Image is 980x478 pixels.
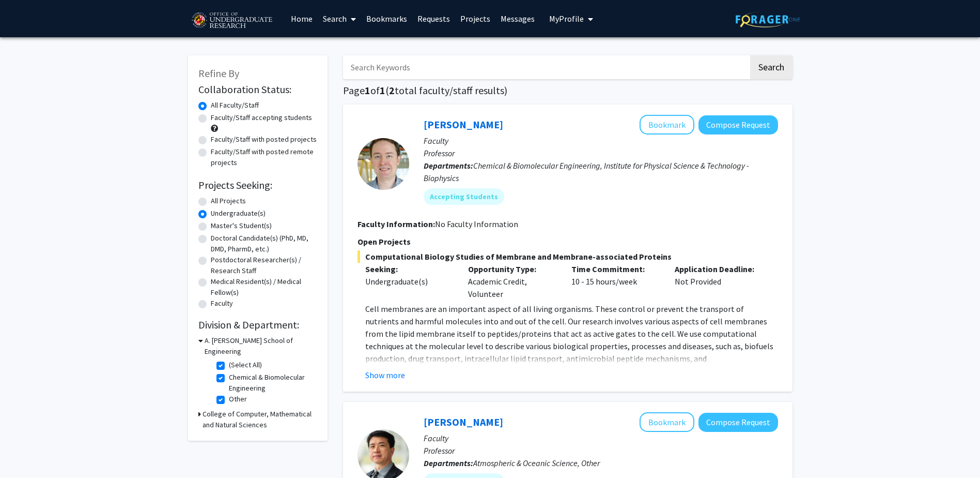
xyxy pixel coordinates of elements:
[698,115,778,135] button: Compose Request to Jeffery Klauda
[203,409,317,430] h3: College of Computer, Mathematical and Natural Sciences
[495,1,540,37] a: Messages
[357,250,778,263] span: Computational Biology Studies of Membrane and Membrane-associated Proteins
[211,233,317,255] label: Doctoral Candidate(s) (PhD, MD, DMD, PharmD, etc.)
[412,1,455,37] a: Requests
[640,412,694,432] button: Add Ning Zeng to Bookmarks
[424,135,778,147] p: Faculty
[424,432,778,444] p: Faculty
[750,55,792,79] button: Search
[455,1,495,37] a: Projects
[365,84,370,97] span: 1
[357,235,778,248] p: Open Projects
[205,335,317,357] h3: A. [PERSON_NAME] School of Engineering
[675,263,763,275] p: Application Deadline:
[667,263,770,300] div: Not Provided
[211,196,246,206] label: All Projects
[424,147,778,159] p: Professor
[188,8,275,34] img: University of Maryland Logo
[473,458,600,468] span: Atmospheric & Oceanic Science, Other
[198,83,317,96] h2: Collaboration Status:
[357,219,435,229] b: Faculty Information:
[343,55,749,79] input: Search Keywords
[211,112,312,123] label: Faculty/Staff accepting students
[640,115,694,135] button: Add Jeffery Klauda to Bookmarks
[460,263,564,300] div: Academic Credit, Volunteer
[698,413,778,432] button: Compose Request to Ning Zeng
[211,146,317,168] label: Faculty/Staff with posted remote projects
[564,263,667,300] div: 10 - 15 hours/week
[571,263,659,275] p: Time Commitment:
[736,11,800,27] img: ForagerOne Logo
[211,276,317,298] label: Medical Resident(s) / Medical Fellow(s)
[211,255,317,276] label: Postdoctoral Researcher(s) / Research Staff
[198,67,239,80] span: Refine By
[198,319,317,331] h2: Division & Department:
[286,1,318,37] a: Home
[211,298,233,309] label: Faculty
[424,415,503,428] a: [PERSON_NAME]
[229,360,262,370] label: (Select All)
[424,188,504,205] mat-chip: Accepting Students
[198,179,317,191] h2: Projects Seeking:
[361,1,412,37] a: Bookmarks
[229,372,315,394] label: Chemical & Biomolecular Engineering
[365,263,453,275] p: Seeking:
[8,431,44,470] iframe: Chat
[549,13,584,24] span: My Profile
[389,84,395,97] span: 2
[211,100,259,111] label: All Faculty/Staff
[318,1,361,37] a: Search
[435,219,518,229] span: No Faculty Information
[211,208,266,219] label: Undergraduate(s)
[211,220,272,231] label: Master's Student(s)
[424,458,473,468] b: Departments:
[365,303,778,427] p: Cell membranes are an important aspect of all living organisms. These control or prevent the tran...
[424,118,503,131] a: [PERSON_NAME]
[424,444,778,457] p: Professor
[343,84,792,97] h1: Page of ( total faculty/staff results)
[424,160,749,183] span: Chemical & Biomolecular Engineering, Institute for Physical Science & Technology - Biophysics
[424,160,473,171] b: Departments:
[211,134,317,145] label: Faculty/Staff with posted projects
[229,394,247,405] label: Other
[380,84,385,97] span: 1
[365,369,405,381] button: Show more
[365,275,453,288] div: Undergraduate(s)
[468,263,556,275] p: Opportunity Type:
